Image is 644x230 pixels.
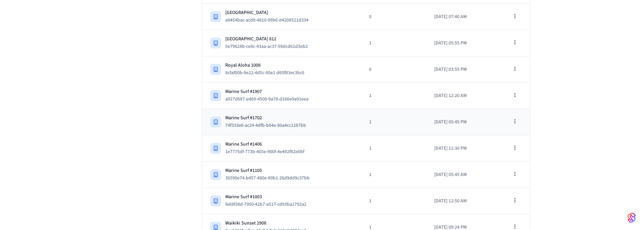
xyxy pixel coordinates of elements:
[225,193,312,200] div: Marine Surf #1003
[361,4,426,30] td: 0
[224,42,315,51] button: 5e79628b-ce8c-43aa-ac37-59dcd61d3eb2
[225,141,310,148] div: Marine Surf #1406
[426,4,490,30] td: [DATE] 07:40 AM
[426,83,490,109] td: [DATE] 12:20 AM
[361,30,426,56] td: 1
[628,212,636,223] img: SeamLogoGradient.69752ec5.svg
[224,174,316,182] button: 36590e74-b457-480e-89b1-26d9dd9c37bb
[225,36,313,42] div: [GEOGRAPHIC_DATA] 812
[225,88,314,95] div: Marine Surf #1907
[225,114,312,121] div: Marine Surf #1702
[426,30,490,56] td: [DATE] 05:55 PM
[426,56,490,83] td: [DATE] 03:55 PM
[224,16,315,24] button: a9454bac-acd8-4810-99b6-d4208521d334
[224,95,315,103] button: a927d687-ed69-4500-9a78-d166e9a91eea
[426,162,490,188] td: [DATE] 05:45 AM
[224,69,311,77] button: 8cfaf00b-8e22-4d5c-80e1-d65f83ec3bc6
[426,109,490,135] td: [DATE] 05:45 PM
[361,135,426,162] td: 1
[361,162,426,188] td: 1
[225,9,314,16] div: [GEOGRAPHIC_DATA]
[225,167,315,174] div: Marine Surf #1105
[426,135,490,162] td: [DATE] 11:30 PM
[224,148,311,156] button: 1e7775df-773b-405e-900f-4e492f82e0bf
[225,220,312,227] div: Waikiki Sunset 2908
[361,83,426,109] td: 1
[224,121,313,130] button: 74f333e6-ac24-4dfb-b04e-80a4cc1287bb
[361,109,426,135] td: 1
[426,188,490,214] td: [DATE] 12:50 AM
[361,56,426,83] td: 0
[225,62,310,69] div: Royal Aloha 1008
[224,200,313,208] button: fe69f38d-7950-42b7-a517-cd93ba2792a2
[361,188,426,214] td: 1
